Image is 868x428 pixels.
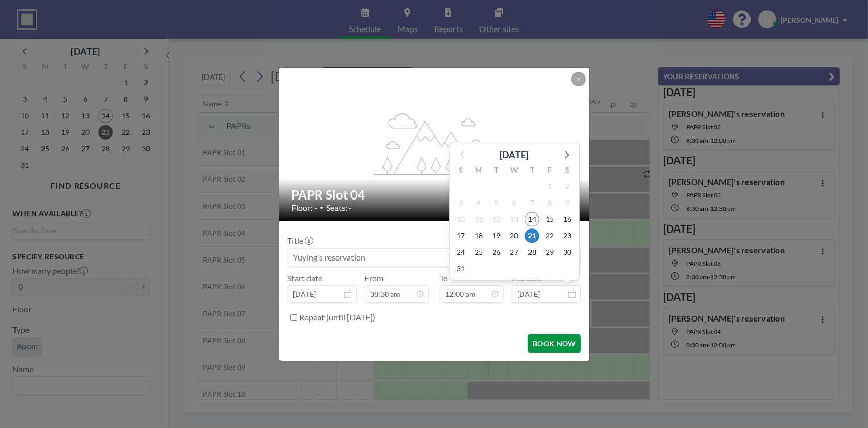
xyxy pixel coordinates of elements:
[292,203,318,213] span: Floor: -
[433,277,436,299] span: -
[320,204,324,211] span: •
[528,334,580,353] button: BOOK NOW
[327,203,352,213] span: Seats: -
[292,187,578,203] h2: PAPR Slot 04
[288,236,312,246] label: Title
[288,273,323,283] label: Start date
[365,273,384,283] label: From
[300,312,376,323] label: Repeat (until [DATE])
[373,112,495,174] g: flex-grow: 1.2;
[288,249,580,266] input: Yuying's reservation
[440,273,448,283] label: To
